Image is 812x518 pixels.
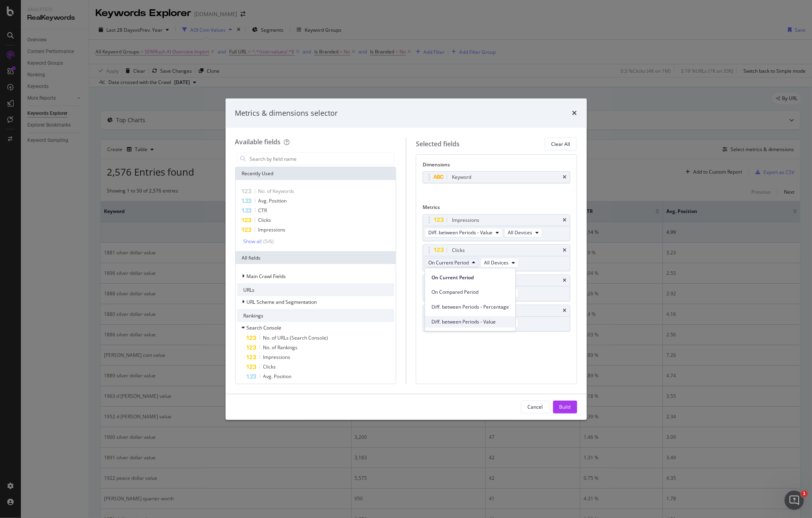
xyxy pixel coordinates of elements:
div: Rankings [237,309,395,322]
span: Avg. Position [258,197,287,204]
div: times [572,108,577,119]
span: CTR [258,207,267,214]
button: Clear All [545,137,577,150]
div: times [563,248,567,253]
iframe: Intercom live chat [785,491,804,510]
span: Avg. Position [263,373,292,380]
div: ImpressionstimesDiff. between Periods - ValueAll Devices [423,214,570,241]
div: Selected fields [416,139,460,149]
div: times [563,175,567,180]
div: ( 5 / 6 ) [262,238,274,245]
span: URL Scheme and Segmentation [247,299,317,305]
div: Avg. PositiontimesOn Current PeriodAll Devices [423,305,570,332]
span: On Current Period [428,259,469,266]
span: Clicks [258,217,271,223]
button: Diff. between Periods - Value [425,228,503,238]
span: Impressions [258,226,286,233]
div: modal [226,98,587,420]
span: All Devices [484,259,509,266]
div: Build [560,403,571,410]
div: Metrics [423,204,570,214]
div: Recently Used [236,167,396,180]
span: Diff. between Periods - Value [431,318,509,326]
div: All fields [236,251,396,264]
div: Clicks [452,246,465,254]
div: times [563,218,567,223]
input: Search by field name [249,153,395,165]
div: times [563,278,567,283]
button: All Devices [504,228,542,238]
div: Impressions [452,216,479,224]
div: Keywordtimes [423,171,570,183]
button: On Current Period [425,258,479,268]
span: On Current Period [431,274,509,281]
span: Diff. between Periods - Value [428,229,492,236]
span: All Devices [508,229,532,236]
span: Diff. between Periods - Percentage [431,303,509,311]
button: Cancel [521,401,550,414]
span: On Compared Period [431,289,509,296]
div: Metrics & dimensions selector [235,108,338,119]
div: Available fields [235,137,281,146]
div: ClickstimesOn Current PeriodAll Devices [423,244,570,271]
button: Build [553,401,577,414]
div: Dimensions [423,161,570,171]
span: No. of URLs (Search Console) [263,334,328,341]
span: No. of Rankings [263,344,298,351]
span: No. of Keywords [258,188,295,195]
div: Cancel [528,403,543,410]
button: All Devices [480,258,519,268]
div: times [563,308,567,313]
span: Main Crawl Fields [247,273,286,280]
div: Clear All [552,141,570,147]
span: Clicks [263,363,276,370]
span: 1 [801,491,808,497]
div: Keyword [452,173,471,181]
div: URLs [237,283,395,296]
div: Show all [244,239,262,244]
span: Impressions [263,354,291,360]
div: CTRtimesOn Current PeriodAll Devices [423,274,570,301]
span: Search Console [247,324,282,331]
